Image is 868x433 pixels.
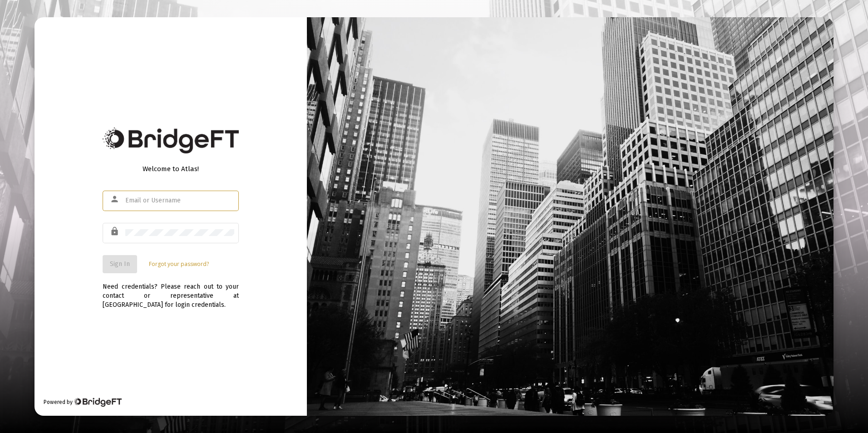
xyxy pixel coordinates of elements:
[74,398,121,407] img: Bridge Financial Technology Logo
[149,260,209,269] a: Forgot your password?
[110,226,121,237] mat-icon: lock
[103,255,137,273] button: Sign In
[103,273,239,310] div: Need credentials? Please reach out to your contact or representative at [GEOGRAPHIC_DATA] for log...
[110,194,121,205] mat-icon: person
[110,260,130,268] span: Sign In
[103,164,239,173] div: Welcome to Atlas!
[103,128,239,153] img: Bridge Financial Technology Logo
[44,398,121,407] div: Powered by
[125,197,234,204] input: Email or Username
